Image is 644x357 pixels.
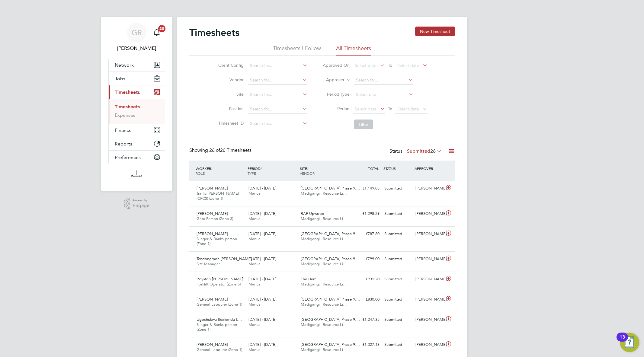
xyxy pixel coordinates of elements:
div: £1,027.13 [351,340,382,350]
div: Timesheets [109,99,165,123]
div: WORKER [194,163,246,179]
span: / [307,166,308,171]
span: Slinger & Banks-person (Zone 1) [197,322,237,332]
span: Manual [248,282,261,287]
div: £931.20 [351,274,382,284]
label: Client Config [216,62,244,68]
label: Submitted [407,148,442,154]
span: Madigangill Resource Li… [301,191,347,196]
input: Search for... [354,76,413,84]
span: Manual [248,302,261,307]
span: Madigangill Resource Li… [301,322,347,327]
span: / [261,166,262,171]
span: Manual [248,191,261,196]
span: Finance [115,127,132,133]
label: Approved On [322,62,350,68]
span: Royston [PERSON_NAME] [197,276,243,282]
span: [DATE] - [DATE] [248,297,276,302]
span: Select date [355,106,376,112]
div: £799.00 [351,254,382,264]
span: Slinger & Banks-person (Zone 1) [197,236,237,247]
div: [PERSON_NAME] [413,229,444,239]
div: £1,149.03 [351,183,382,193]
div: £830.00 [351,295,382,304]
a: Timesheets [115,104,140,110]
span: [DATE] - [DATE] [248,342,276,347]
a: GR[PERSON_NAME] [108,23,165,52]
span: TYPE [248,171,256,176]
span: Ugochukwu Ifeakandu L… [197,317,242,322]
span: Site Manager [197,261,220,266]
span: Madigangill Resource Li… [301,216,347,221]
button: New Timesheet [415,27,455,36]
span: Madigangill Resource Li… [301,347,347,352]
div: £787.80 [351,229,382,239]
span: General Labourer (Zone 1) [197,347,242,352]
label: Site [216,91,244,97]
span: Preferences [115,155,141,160]
div: [PERSON_NAME] [413,183,444,193]
span: [PERSON_NAME] [197,186,228,191]
span: Manual [248,322,261,327]
input: Select one [354,91,413,99]
span: Madigangill Resource Li… [301,282,347,287]
div: Submitted [382,229,413,239]
button: Filter [354,120,373,129]
div: [PERSON_NAME] [413,209,444,219]
input: Search for... [248,120,307,128]
input: Search for... [248,105,307,113]
span: [GEOGRAPHIC_DATA] Phase 9.… [301,317,360,322]
button: Open Resource Center, 13 new notifications [620,333,639,352]
span: / [211,166,212,171]
a: Expenses [115,112,135,118]
button: Preferences [109,151,165,164]
span: 26 of [209,147,220,153]
div: 13 [620,337,625,345]
div: Submitted [382,340,413,350]
span: Tendongmoh [PERSON_NAME] [197,256,252,261]
div: SITE [298,163,351,179]
li: All Timesheets [336,45,371,56]
span: TOTAL [368,166,379,171]
span: Madigangill Resource Li… [301,302,347,307]
span: To [386,105,394,113]
h2: Timesheets [189,27,239,39]
a: Go to home page [108,170,165,180]
div: £1,247.35 [351,315,382,325]
span: GR [132,29,142,37]
span: Gate Person (Zone 3) [197,216,233,221]
input: Search for... [248,76,307,84]
span: Forklift Operator (Zone 5) [197,282,241,287]
span: 20 [158,25,165,32]
span: [GEOGRAPHIC_DATA] Phase 9.… [301,186,360,191]
div: Submitted [382,254,413,264]
button: Network [109,58,165,72]
div: Submitted [382,295,413,304]
nav: Main navigation [101,17,172,191]
button: Reports [109,137,165,150]
span: Manual [248,261,261,266]
li: Timesheets I Follow [273,45,321,56]
div: [PERSON_NAME] [413,315,444,325]
span: Goncalo Rodrigues [108,45,165,52]
span: [PERSON_NAME] [197,211,228,216]
label: Timesheet ID [216,120,244,126]
span: Madigangill Resource Li… [301,236,347,241]
label: Period [322,106,350,111]
span: Traffic [PERSON_NAME] (CPCS) (Zone 1) [197,191,239,201]
span: Select date [397,63,419,68]
span: Reports [115,141,132,147]
button: Timesheets [109,85,165,99]
span: [PERSON_NAME] [197,297,228,302]
a: Powered byEngage [124,198,149,209]
div: Submitted [382,209,413,219]
span: Select date [355,63,376,68]
label: Vendor [216,77,244,82]
span: Engage [133,203,149,208]
span: General Labourer (Zone 1) [197,302,242,307]
div: Submitted [382,183,413,193]
span: [DATE] - [DATE] [248,276,276,282]
input: Search for... [248,91,307,99]
span: Madigangill Resource Li… [301,261,347,266]
input: Search for... [248,62,307,70]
